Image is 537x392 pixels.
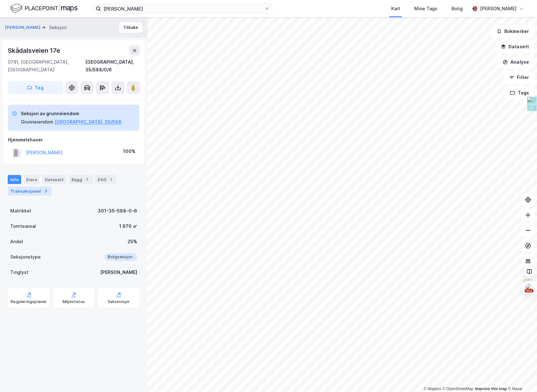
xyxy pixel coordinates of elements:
div: [GEOGRAPHIC_DATA], 35/588/0/6 [85,58,140,74]
div: [PERSON_NAME] [480,5,516,12]
div: Eiere [24,175,40,184]
a: OpenStreetMap [442,387,474,391]
div: Info [8,175,21,184]
button: Tags [505,86,534,99]
button: Tilbake [119,22,142,33]
div: [PERSON_NAME] [100,268,137,276]
button: Datasett [495,40,534,53]
div: Bolig [451,5,463,12]
input: Søk på adresse, matrikkel, gårdeiere, leietakere eller personer [101,4,264,13]
div: Mine Tags [414,5,437,12]
iframe: Chat Widget [505,361,537,392]
div: 1 [108,176,114,183]
div: 3 [43,188,49,194]
div: Kart [391,5,400,12]
div: Reguleringsplaner [11,299,47,304]
button: Analyse [497,56,534,68]
img: logo.f888ab2527a4732fd821a326f86c7f29.svg [10,3,78,14]
div: Saksinnsyn [108,299,130,304]
div: Tomteareal [10,222,36,230]
div: Datasett [42,175,66,184]
div: Bygg [69,175,93,184]
div: Kontrollprogram for chat [505,361,537,392]
div: 1 [84,176,90,183]
div: 100% [123,148,136,155]
div: Skådalsveien 17e [8,45,62,56]
button: [PERSON_NAME] [5,24,42,31]
div: 1 970 ㎡ [119,222,137,230]
div: Transaksjoner [8,187,52,196]
button: Tag [8,81,63,94]
div: Tinglyst [10,268,29,276]
button: Bokmerker [491,25,534,38]
div: Seksjon [49,24,67,31]
div: 25% [128,238,137,245]
div: 0781, [GEOGRAPHIC_DATA], [GEOGRAPHIC_DATA] [8,58,85,74]
div: ESG [95,175,117,184]
div: 301-35-588-0-6 [98,207,137,215]
div: Matrikkel [10,207,31,215]
div: Hjemmelshaver [8,136,139,144]
div: Seksjonstype [10,253,41,261]
div: Grunneiendom [21,118,54,126]
button: Filter [504,71,534,84]
div: Andel [10,238,23,245]
button: [GEOGRAPHIC_DATA], 35/588 [55,118,121,126]
div: Seksjon av grunneiendom [21,110,121,117]
a: Improve this map [475,387,507,391]
div: Miljøstatus [62,299,85,304]
a: Mapbox [424,387,441,391]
